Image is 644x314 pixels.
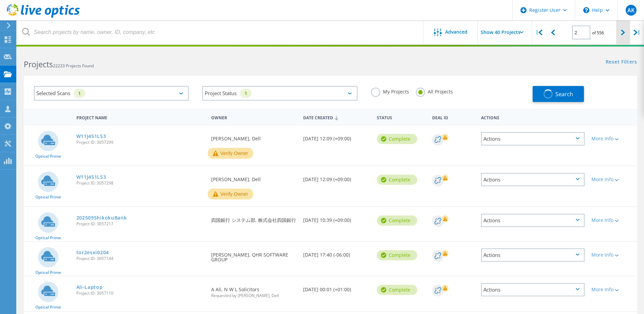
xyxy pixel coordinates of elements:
[76,222,205,226] span: Project ID: 3057217
[478,111,588,123] div: Actions
[208,242,300,269] div: [PERSON_NAME], QHR SOFTWARE GROUP
[34,86,189,101] div: Selected Scans
[300,125,373,148] div: [DATE] 12:09 (+09:00)
[35,195,61,199] span: Optical Prime
[208,166,300,189] div: [PERSON_NAME], Dell
[583,7,589,13] svg: \n
[35,271,61,275] span: Optical Prime
[35,154,61,158] span: Optical Prime
[208,189,253,199] button: Verify Owner
[300,166,373,189] div: [DATE] 12:09 (+09:00)
[591,252,634,257] div: More Info
[208,148,253,159] button: Verify Owner
[606,59,637,65] a: Reset Filters
[240,89,252,98] div: 1
[481,283,585,296] div: Actions
[76,215,127,220] a: 202509ShikokuBank
[377,134,417,144] div: Complete
[373,111,429,123] div: Status
[481,214,585,227] div: Actions
[592,30,604,36] span: of 556
[377,250,417,260] div: Complete
[76,285,103,290] a: Ali-Laptop
[208,276,300,304] div: A Ali, N W L Solicitors
[591,287,634,292] div: More Info
[377,285,417,295] div: Complete
[76,140,205,144] span: Project ID: 3057299
[208,125,300,148] div: [PERSON_NAME], Dell
[300,207,373,229] div: [DATE] 10:39 (+09:00)
[202,86,357,101] div: Project Status
[76,291,205,295] span: Project ID: 3057110
[445,30,467,34] span: Advanced
[429,111,478,123] div: Deal Id
[627,7,634,13] span: AK
[17,20,424,44] input: Search projects by name, owner, ID, company, etc
[416,88,453,94] label: All Projects
[532,20,546,45] div: |
[74,89,85,98] div: 1
[24,59,53,70] b: Projects
[481,173,585,186] div: Actions
[630,20,644,45] div: |
[76,175,106,179] a: W11J451LS3
[208,207,300,229] div: 四国銀行 システム部, 株式会社四国銀行
[591,136,634,141] div: More Info
[211,294,296,298] span: Requested by [PERSON_NAME], Dell
[481,132,585,145] div: Actions
[208,111,300,123] div: Owner
[76,250,109,255] a: tor2esxi0204
[35,236,61,240] span: Optical Prime
[300,242,373,264] div: [DATE] 17:40 (-06:00)
[76,134,106,139] a: W11J451LS3
[76,257,205,261] span: Project ID: 3057144
[377,215,417,226] div: Complete
[76,181,205,185] span: Project ID: 3057298
[7,14,80,19] a: Live Optics Dashboard
[481,248,585,262] div: Actions
[555,90,573,98] span: Search
[371,88,409,94] label: My Projects
[300,276,373,299] div: [DATE] 00:01 (+01:00)
[73,111,208,123] div: Project Name
[377,175,417,185] div: Complete
[533,86,584,102] button: Search
[35,305,61,309] span: Optical Prime
[300,111,373,124] div: Date Created
[591,218,634,223] div: More Info
[53,63,94,69] span: 22233 Projects Found
[591,177,634,182] div: More Info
